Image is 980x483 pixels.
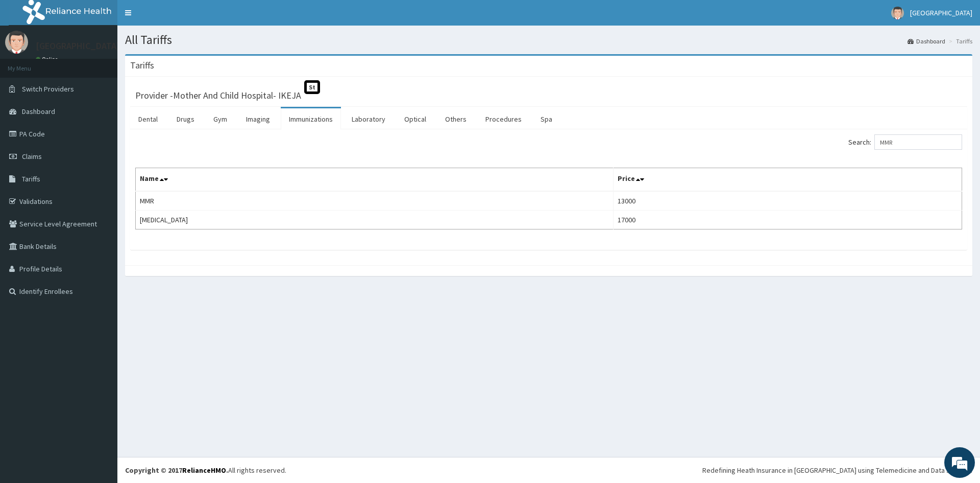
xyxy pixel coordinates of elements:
input: Search: [874,134,962,150]
td: MMR [136,191,614,211]
a: Procedures [477,108,530,130]
h3: Provider - Mother And Child Hospital- IKEJA [135,91,301,100]
td: 13000 [613,191,962,211]
span: Tariffs [22,174,40,183]
span: Dashboard [22,107,55,116]
h1: All Tariffs [125,33,972,47]
td: 17000 [613,211,962,229]
a: Dental [130,108,166,130]
a: Drugs [168,108,203,130]
th: Price [613,168,962,192]
a: Immunizations [281,108,341,130]
a: Optical [396,108,434,130]
a: Others [437,108,475,130]
td: [MEDICAL_DATA] [136,211,614,229]
footer: All rights reserved. [117,457,980,483]
div: Redefining Heath Insurance in [GEOGRAPHIC_DATA] using Telemedicine and Data Science! [702,465,972,475]
a: Gym [205,108,235,130]
a: Dashboard [908,37,945,45]
label: Search: [848,134,962,150]
a: Imaging [238,108,278,130]
img: User Image [5,31,28,54]
span: Switch Providers [22,84,74,94]
a: RelianceHMO [182,466,226,475]
li: Tariffs [946,37,972,45]
strong: Copyright © 2017 . [125,466,228,475]
a: Laboratory [344,108,394,130]
span: [GEOGRAPHIC_DATA] [910,8,972,17]
img: User Image [891,7,904,19]
p: [GEOGRAPHIC_DATA] [36,41,120,51]
h3: Tariffs [130,61,154,70]
a: Online [36,56,60,63]
th: Name [136,168,614,192]
span: St [304,80,320,94]
span: Claims [22,152,42,161]
a: Spa [532,108,560,130]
